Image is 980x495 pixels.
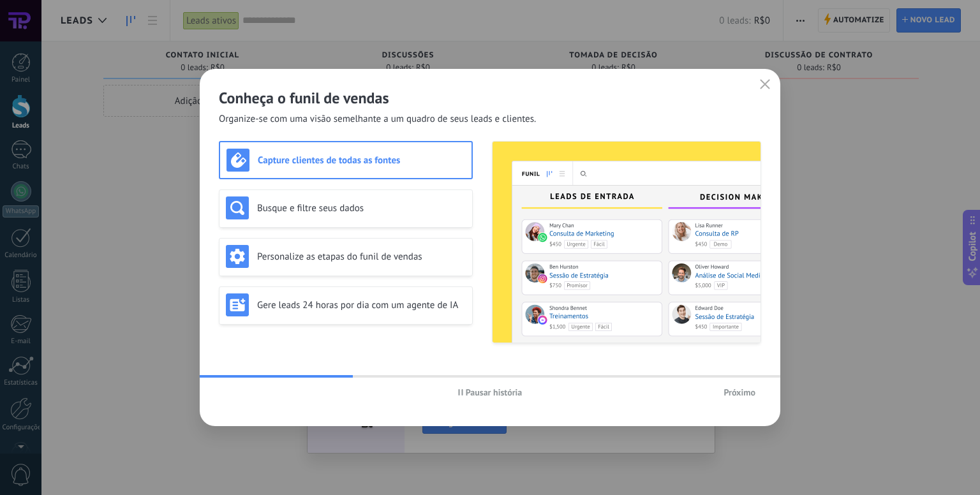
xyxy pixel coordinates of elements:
[724,388,755,397] span: Próximo
[452,383,528,402] button: Pausar história
[466,388,523,397] span: Pausar história
[718,383,761,402] button: Próximo
[257,251,466,263] h3: Personalize as etapas do funil de vendas
[219,113,536,126] span: Organize-se com uma visão semelhante a um quadro de seus leads e clientes.
[219,88,761,108] h2: Conheça o funil de vendas
[258,154,465,166] h3: Capture clientes de todas as fontes
[257,299,466,311] h3: Gere leads 24 horas por dia com um agente de IA
[257,202,466,214] h3: Busque e filtre seus dados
